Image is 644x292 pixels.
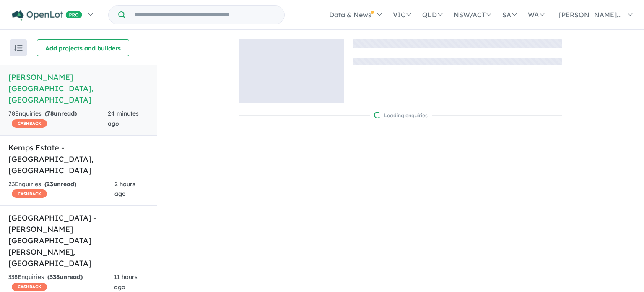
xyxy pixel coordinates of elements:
span: 24 minutes ago [108,110,139,127]
button: Add projects and builders [37,39,129,56]
h5: Kemps Estate - [GEOGRAPHIC_DATA] , [GEOGRAPHIC_DATA] [8,142,148,176]
span: 78 [47,110,54,117]
div: 78 Enquir ies [8,109,108,129]
img: sort.svg [14,45,23,51]
span: CASHBACK [12,283,47,291]
span: 11 hours ago [114,273,138,291]
span: [PERSON_NAME]... [559,11,622,19]
img: Openlot PRO Logo White [12,10,82,21]
span: 2 hours ago [114,180,135,198]
span: 23 [47,180,53,188]
strong: ( unread) [45,110,77,117]
h5: [PERSON_NAME][GEOGRAPHIC_DATA] , [GEOGRAPHIC_DATA] [8,71,148,105]
strong: ( unread) [44,180,76,188]
div: 23 Enquir ies [8,179,114,200]
h5: [GEOGRAPHIC_DATA] - [PERSON_NAME][GEOGRAPHIC_DATA][PERSON_NAME] , [GEOGRAPHIC_DATA] [8,212,148,269]
input: Try estate name, suburb, builder or developer [127,6,283,24]
span: 338 [49,273,60,281]
span: CASHBACK [12,189,47,198]
strong: ( unread) [47,273,83,281]
div: Loading enquiries [374,111,428,120]
span: CASHBACK [12,119,47,128]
